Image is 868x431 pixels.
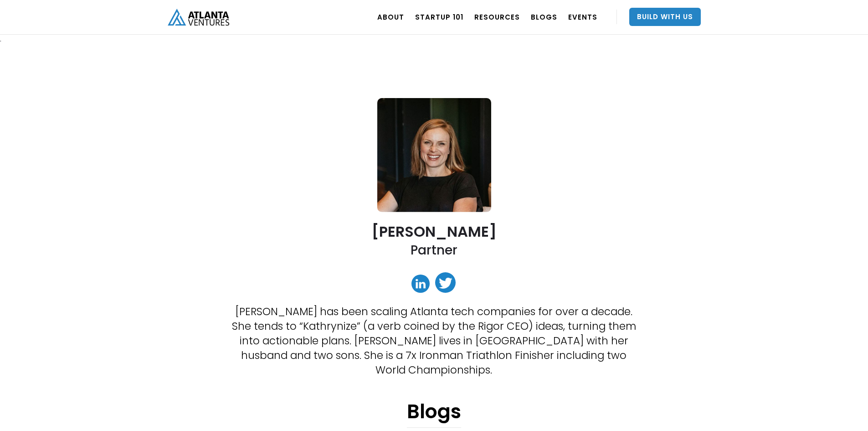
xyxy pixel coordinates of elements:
[474,4,520,30] a: RESOURCES
[415,4,463,30] a: Startup 101
[377,4,404,30] a: ABOUT
[407,400,461,428] h1: Blogs
[531,4,557,30] a: BLOGS
[411,242,457,259] h2: Partner
[372,223,497,239] h2: [PERSON_NAME]
[568,4,597,30] a: EVENTS
[629,8,701,26] a: Build With Us
[231,304,637,377] p: [PERSON_NAME] has been scaling Atlanta tech companies for over a decade. She tends to “Kathrynize...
